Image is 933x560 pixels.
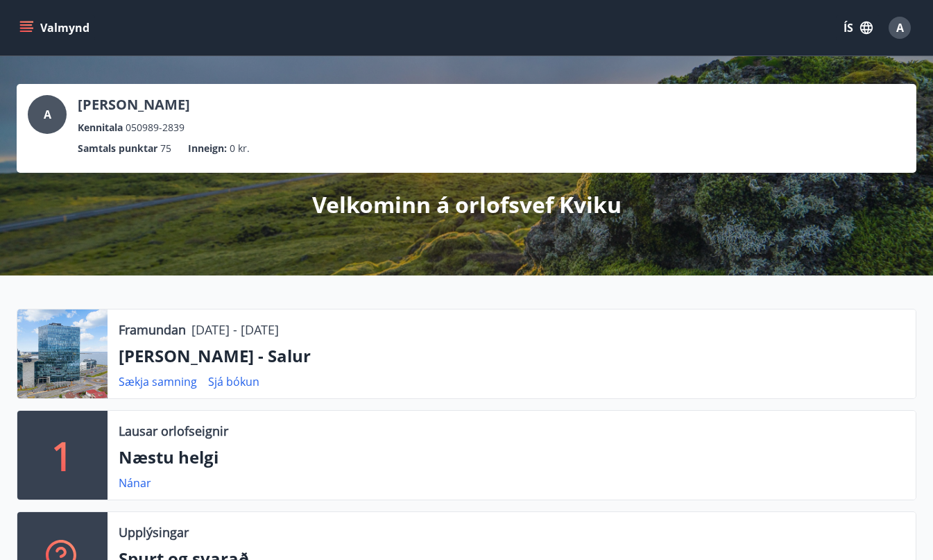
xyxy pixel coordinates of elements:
[188,141,227,156] p: Inneign :
[883,11,916,44] button: A
[78,95,190,114] p: [PERSON_NAME]
[119,523,189,541] p: Upplýsingar
[44,107,51,122] span: A
[78,141,157,156] p: Samtals punktar
[191,321,279,339] p: [DATE] - [DATE]
[160,141,171,156] span: 75
[119,475,151,491] a: Nánar
[119,374,197,389] a: Sækja samning
[119,422,228,440] p: Lausar orlofseignir
[78,120,123,135] p: Kennitala
[208,374,259,389] a: Sjá bókun
[17,15,95,40] button: menu
[836,15,880,40] button: ÍS
[51,429,74,482] p: 1
[119,321,186,339] p: Framundan
[230,141,250,156] span: 0 kr.
[312,189,622,220] p: Velkominn á orlofsvef Kviku
[896,20,904,35] span: A
[119,344,905,368] p: [PERSON_NAME] - Salur
[119,446,905,469] p: Næstu helgi
[126,120,185,135] span: 050989-2839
